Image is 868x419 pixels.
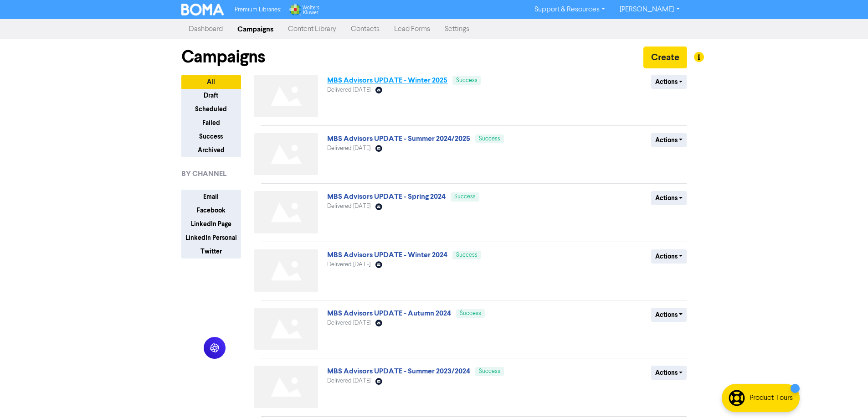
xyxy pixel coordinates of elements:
button: Actions [651,133,687,147]
button: Actions [651,249,687,264]
a: MBS Advisors UPDATE - Spring 2024 [327,192,446,201]
span: Success [479,368,500,374]
a: Contacts [344,20,387,38]
a: MBS Advisors UPDATE - Summer 2023/2024 [327,367,470,376]
span: Success [454,194,476,200]
span: Premium Libraries: [235,7,281,13]
button: Facebook [181,203,241,217]
img: Not found [254,308,318,350]
img: Not found [254,366,318,408]
a: Campaigns [230,20,281,38]
button: Email [181,190,241,204]
img: Not found [254,133,318,176]
a: MBS Advisors UPDATE - Autumn 2024 [327,309,451,318]
iframe: Chat Widget [754,321,868,419]
span: Success [456,252,478,258]
span: Delivered [DATE] [327,145,370,151]
a: Settings [437,20,477,38]
img: Not found [254,75,318,117]
button: Failed [181,116,241,130]
span: Delivered [DATE] [327,262,370,268]
button: Actions [651,75,687,89]
a: Content Library [281,20,344,38]
button: All [181,75,241,89]
a: Support & Resources [527,2,612,17]
button: Success [181,129,241,144]
span: Delivered [DATE] [327,87,370,93]
button: LinkedIn Page [181,217,241,231]
button: Draft [181,88,241,103]
button: Archived [181,143,241,157]
img: Not found [254,191,318,233]
button: Actions [651,366,687,380]
img: BOMA Logo [181,4,224,16]
span: Success [479,136,500,142]
a: MBS Advisors UPDATE - Winter 2024 [327,250,447,259]
img: Wolters Kluwer [288,4,319,16]
span: Delivered [DATE] [327,378,370,384]
a: Dashboard [181,20,230,38]
a: MBS Advisors UPDATE - Winter 2025 [327,76,447,85]
span: BY CHANNEL [181,168,226,179]
button: Twitter [181,244,241,259]
button: Actions [651,191,687,205]
a: MBS Advisors UPDATE - Summer 2024/2025 [327,134,470,143]
button: Actions [651,308,687,322]
span: Success [460,310,481,316]
span: Delivered [DATE] [327,320,370,326]
a: [PERSON_NAME] [612,2,687,17]
span: Success [456,78,478,83]
button: LinkedIn Personal [181,231,241,245]
button: Scheduled [181,102,241,116]
h1: Campaigns [181,47,265,67]
a: Lead Forms [387,20,437,38]
img: Not found [254,249,318,292]
span: Delivered [DATE] [327,203,370,209]
button: Create [643,47,687,68]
